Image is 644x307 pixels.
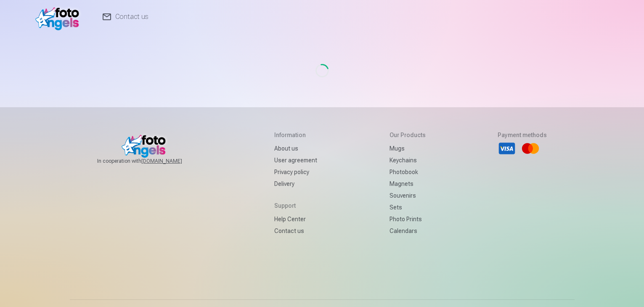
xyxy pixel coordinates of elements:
[274,178,317,190] a: Delivery
[274,166,317,178] a: Privacy policy
[390,213,426,225] a: Photo prints
[521,139,540,158] li: Mastercard
[274,201,317,210] h5: Support
[498,131,547,139] h5: Payment methods
[390,178,426,190] a: Magnets
[274,143,317,154] a: About us
[390,143,426,154] a: Mugs
[274,213,317,225] a: Help Center
[390,166,426,178] a: Photobook
[390,201,426,213] a: Sets
[498,139,516,158] li: Visa
[274,225,317,237] a: Contact us
[390,225,426,237] a: Calendars
[390,154,426,166] a: Keychains
[141,158,202,164] a: [DOMAIN_NAME]
[390,131,426,139] h5: Our products
[274,154,317,166] a: User agreement
[390,190,426,201] a: Souvenirs
[274,131,317,139] h5: Information
[35,3,84,30] img: /v1
[97,158,202,164] span: In cooperation with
